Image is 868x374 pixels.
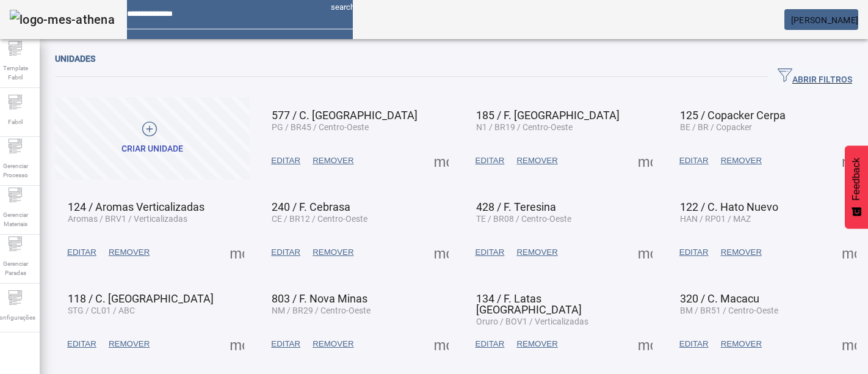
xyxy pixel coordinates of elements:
span: STG / CL01 / ABC [68,306,135,315]
span: 577 / C. [GEOGRAPHIC_DATA] [272,109,418,122]
button: Mais [226,333,248,355]
button: REMOVER [306,333,360,355]
button: EDITAR [469,241,511,263]
span: EDITAR [271,155,300,167]
span: BM / BR51 / Centro-Oeste [680,306,778,315]
button: Mais [226,241,248,263]
button: Feedback - Mostrar pesquisa [845,145,868,229]
button: EDITAR [469,333,511,355]
div: Criar unidade [121,143,183,155]
button: EDITAR [265,241,306,263]
span: N1 / BR19 / Centro-Oeste [476,122,573,132]
button: Mais [838,241,860,263]
span: REMOVER [516,246,557,258]
span: HAN / RP01 / MAZ [680,214,751,224]
img: logo-mes-athena [10,10,115,29]
span: BE / BR / Copacker [680,122,752,132]
span: EDITAR [271,246,300,258]
button: REMOVER [103,241,156,263]
span: EDITAR [679,338,709,350]
button: EDITAR [61,241,103,263]
span: EDITAR [679,246,709,258]
span: EDITAR [476,338,505,350]
span: EDITAR [67,338,96,350]
span: 428 / F. Teresina [476,200,556,213]
button: REMOVER [103,333,156,355]
span: 118 / C. [GEOGRAPHIC_DATA] [68,292,214,305]
span: Feedback [851,158,862,200]
span: Aromas / BRV1 / Verticalizadas [68,214,187,224]
span: EDITAR [271,338,300,350]
span: CE / BR12 / Centro-Oeste [272,214,367,224]
button: REMOVER [715,241,768,263]
span: Unidades [55,54,95,64]
span: 803 / F. Nova Minas [272,292,367,305]
button: EDITAR [265,333,306,355]
button: Mais [430,333,452,355]
span: REMOVER [313,338,353,350]
span: 124 / Aromas Verticalizadas [68,200,204,213]
span: ABRIR FILTROS [778,68,852,86]
button: REMOVER [510,150,563,172]
span: REMOVER [109,338,150,350]
span: NM / BR29 / Centro-Oeste [272,306,371,315]
button: Mais [634,150,656,172]
span: REMOVER [721,246,762,258]
span: 185 / F. [GEOGRAPHIC_DATA] [476,109,620,122]
span: 125 / Copacker Cerpa [680,109,786,122]
button: EDITAR [673,150,715,172]
span: EDITAR [67,246,96,258]
button: Mais [838,150,860,172]
button: Mais [634,241,656,263]
button: EDITAR [469,150,511,172]
button: EDITAR [61,333,103,355]
span: 320 / C. Macacu [680,292,759,305]
span: 134 / F. Latas [GEOGRAPHIC_DATA] [476,292,582,316]
button: EDITAR [673,333,715,355]
button: Mais [634,333,656,355]
span: REMOVER [721,338,762,350]
span: TE / BR08 / Centro-Oeste [476,214,571,224]
button: REMOVER [306,150,360,172]
button: REMOVER [306,241,360,263]
button: Mais [430,150,452,172]
span: REMOVER [516,338,557,350]
span: REMOVER [109,246,150,258]
span: REMOVER [313,246,353,258]
span: REMOVER [721,155,762,167]
span: 122 / C. Hato Nuevo [680,200,778,213]
span: EDITAR [476,246,505,258]
span: Fabril [4,114,26,130]
button: Mais [838,333,860,355]
button: REMOVER [715,333,768,355]
span: 240 / F. Cebrasa [272,200,350,213]
span: REMOVER [516,155,557,167]
button: Criar unidade [55,97,250,180]
span: REMOVER [313,155,353,167]
button: REMOVER [510,333,563,355]
span: [PERSON_NAME] [791,15,858,25]
button: EDITAR [673,241,715,263]
span: PG / BR45 / Centro-Oeste [272,122,369,132]
span: EDITAR [679,155,709,167]
button: EDITAR [265,150,306,172]
button: REMOVER [715,150,768,172]
span: EDITAR [476,155,505,167]
button: REMOVER [510,241,563,263]
button: ABRIR FILTROS [768,66,862,88]
button: Mais [430,241,452,263]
